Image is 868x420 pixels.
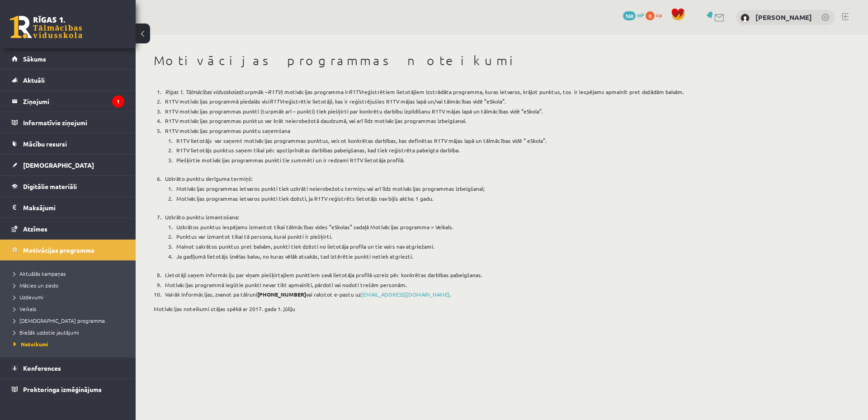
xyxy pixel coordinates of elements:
a: [DEMOGRAPHIC_DATA] [12,155,124,175]
a: [PERSON_NAME] [755,13,812,22]
li: R1TV lietotājs punktus saņem tikai pēc apstiprinātas darbības pabeigšanas, kad tiek reģistrēta pa... [174,146,732,156]
span: Konferences [23,364,61,372]
legend: Ziņojumi [23,91,124,112]
span: Sākums [23,55,46,63]
a: Uzdevumi [14,293,127,301]
span: Mācies un ziedo [14,282,58,289]
a: Motivācijas programma [12,240,124,260]
li: Mainot sakrātos punktus pret balvām, punkti tiek dzēsti no lietotāja profila un tie vairs nav atg... [174,242,732,252]
a: Maksājumi [12,197,124,218]
span: Veikals [14,305,36,312]
a: 160 mP [623,11,644,19]
a: Rīgas 1. Tālmācības vidusskola [10,16,82,38]
span: 0 [646,11,655,20]
span: [DEMOGRAPHIC_DATA] programma [14,317,105,324]
span: Aktuāli [23,76,45,84]
em: R1TV [349,88,362,95]
li: Uzkrāto punktu izmantošana: [163,212,732,261]
a: Ziņojumi1 [12,91,124,112]
a: Mācību resursi [12,133,124,154]
a: 0 xp [646,11,666,19]
a: Mācies un ziedo [14,281,127,289]
li: Vairāk informācijas, zvanot pa tālruni vai rakstot e-pastu uz . [163,290,732,300]
img: Ādams Aleksandrs Kovaļenko [741,14,750,23]
i: 1 [112,95,124,108]
li: R1TV motivācijas programmā piedalās visi reģistrētie lietotāji, kas ir reģistrējušies R1TV mājas ... [163,97,732,107]
li: R1TV motivācijas programmas punkti (turpmāk arī – punkti) tiek piešķirti par konkrētu darbību izp... [163,107,732,117]
h1: Motivācijas programmas noteikumi [154,53,732,68]
p: Motivācijas noteikumi stājas spēkā ar 2017. gada 1. jūliju [154,305,732,313]
legend: Informatīvie ziņojumi [23,112,124,133]
a: Atzīmes [12,218,124,239]
strong: [PHONE_NUMBER] [257,291,306,298]
a: Veikals [14,305,127,313]
span: mP [637,11,644,19]
a: Noteikumi [14,340,127,348]
li: Motivācijas programmas ietvaros punkti tiek uzkrāti neierobežotu termiņu vai arī līdz motivācijas... [174,184,732,194]
span: Atzīmes [23,225,47,233]
em: R1TV [269,98,283,105]
li: Lietotāji saņem informāciju par viņam piešķirtajiem punktiem savā lietotāja profilā uzreiz pēc ko... [163,270,732,280]
li: R1TV motivācijas programmas punktu saņemšana [163,126,732,165]
span: Uzdevumi [14,293,43,301]
a: [DEMOGRAPHIC_DATA] programma [14,316,127,325]
legend: Maksājumi [23,197,124,218]
span: Proktoringa izmēģinājums [23,385,102,393]
span: Motivācijas programma [23,246,94,254]
li: Ja gadījumā lietotājs izvēlas balvu, no kuras vēlāk atsakās, tad iztērētie punkti netiek atgriezti. [174,252,732,262]
a: Konferences [12,358,124,378]
span: 160 [623,11,636,20]
span: [DEMOGRAPHIC_DATA] [23,161,94,169]
span: Mācību resursi [23,140,67,148]
em: R1TV [268,88,281,95]
li: (turpmāk – ) motivācijas programma ir reģistrētiem lietotājiem izstrādāta programma, kuras ietvar... [163,87,732,97]
a: Biežāk uzdotie jautājumi [14,328,127,336]
a: Informatīvie ziņojumi [12,112,124,133]
span: Aktuālās kampaņas [14,270,66,277]
span: Biežāk uzdotie jautājumi [14,329,79,336]
a: Aktuālās kampaņas [14,269,127,278]
a: Digitālie materiāli [12,176,124,197]
li: Piešķirtie motivācijas programmas punkti tie summēti un ir redzami R1TV lietotāja profilā. [174,156,732,165]
a: Aktuāli [12,70,124,90]
span: xp [656,11,662,19]
a: [EMAIL_ADDRESS][DOMAIN_NAME] [361,291,449,298]
a: Proktoringa izmēģinājums [12,379,124,400]
li: Uzkrāto punktu derīguma termiņš: [163,174,732,203]
li: Motivācijas programmas ietvaros punkti tiek dzēsti, ja R1TV reģistrēts lietotājs nav bijis aktīvs... [174,194,732,204]
span: Noteikumi [14,340,48,348]
li: R1TV lietotājs var saņemt motivācijas programmas punktus, veicot konkrētas darbības, kas definēta... [174,136,732,146]
span: Digitālie materiāli [23,182,77,190]
li: Uzkrātos punktus iespējams izmantot tikai tālmācības vides “eSkolas” sadaļā Motivācijas programma... [174,222,732,232]
a: Sākums [12,48,124,69]
li: Punktus var izmantot tikai tā persona, kurai punkti ir piešķirti. [174,232,732,242]
em: Rīgas 1. Tālmācības vidusskolas [165,88,240,95]
li: R1TV motivācijas programmas punktus var krāt neierobežotā daudzumā, vai arī līdz motivācijas prog... [163,116,732,126]
li: Motivācijas programmā iegūtie punkti nevar tikt apmainīti, pārdoti vai nodoti trešām personām. [163,280,732,290]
